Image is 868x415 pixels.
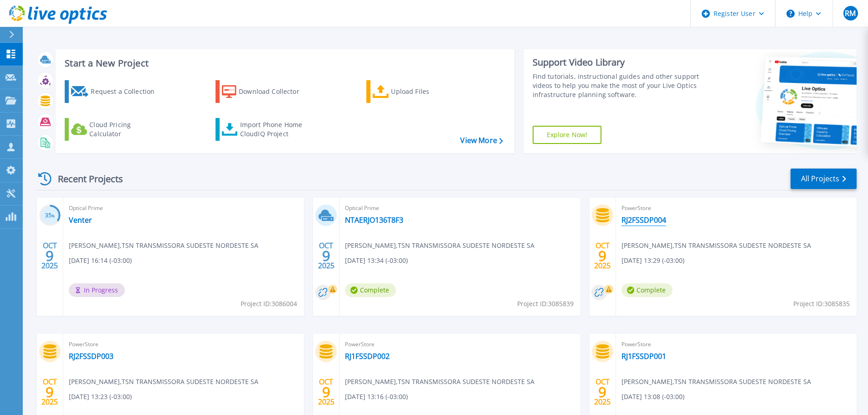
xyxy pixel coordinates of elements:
[345,352,390,361] a: RJ1FSSDP002
[41,375,58,409] div: OCT 2025
[239,82,312,101] div: Download Collector
[793,299,850,309] span: Project ID: 3085835
[621,256,684,266] span: [DATE] 13:29 (-03:00)
[318,239,335,272] div: OCT 2025
[391,82,464,101] div: Upload Files
[345,215,403,225] a: NTAERJO136T8F3
[69,215,92,225] a: Venter
[65,58,503,68] h3: Start a New Project
[517,299,574,309] span: Project ID: 3085839
[46,252,54,260] span: 9
[594,239,611,272] div: OCT 2025
[65,80,166,103] a: Request a Collection
[791,169,857,189] a: All Projects
[69,377,258,387] span: [PERSON_NAME] , TSN TRANSMISSORA SUDESTE NORDESTE SA
[69,203,298,213] span: Optical Prime
[533,56,703,68] div: Support Video Library
[598,252,606,260] span: 9
[621,352,666,361] a: RJ1FSSDP001
[345,283,396,297] span: Complete
[621,241,811,251] span: [PERSON_NAME] , TSN TRANSMISSORA SUDESTE NORDESTE SA
[41,239,58,272] div: OCT 2025
[241,299,297,309] span: Project ID: 3086004
[322,388,330,396] span: 9
[345,241,534,251] span: [PERSON_NAME] , TSN TRANSMISSORA SUDESTE NORDESTE SA
[240,120,311,138] div: Import Phone Home CloudIQ Project
[366,80,468,103] a: Upload Files
[621,392,684,402] span: [DATE] 13:08 (-03:00)
[51,213,55,218] span: %
[46,388,54,396] span: 9
[91,82,164,101] div: Request a Collection
[69,283,125,297] span: In Progress
[345,256,408,266] span: [DATE] 13:34 (-03:00)
[621,215,666,225] a: RJ2FSSDP004
[69,339,298,349] span: PowerStore
[69,352,113,361] a: RJ2FSSDP003
[533,72,703,99] div: Find tutorials, instructional guides and other support videos to help you make the most of your L...
[35,168,135,190] div: Recent Projects
[65,118,166,141] a: Cloud Pricing Calculator
[460,136,503,145] a: View More
[621,283,673,297] span: Complete
[318,375,335,409] div: OCT 2025
[69,256,132,266] span: [DATE] 16:14 (-03:00)
[322,252,330,260] span: 9
[533,126,602,144] a: Explore Now!
[216,80,317,103] a: Download Collector
[621,203,851,213] span: PowerStore
[39,210,61,221] h3: 35
[345,203,575,213] span: Optical Prime
[345,392,408,402] span: [DATE] 13:16 (-03:00)
[89,120,162,138] div: Cloud Pricing Calculator
[621,339,851,349] span: PowerStore
[345,339,575,349] span: PowerStore
[845,10,856,17] span: RM
[621,377,811,387] span: [PERSON_NAME] , TSN TRANSMISSORA SUDESTE NORDESTE SA
[598,388,606,396] span: 9
[69,241,258,251] span: [PERSON_NAME] , TSN TRANSMISSORA SUDESTE NORDESTE SA
[594,375,611,409] div: OCT 2025
[69,392,132,402] span: [DATE] 13:23 (-03:00)
[345,377,534,387] span: [PERSON_NAME] , TSN TRANSMISSORA SUDESTE NORDESTE SA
